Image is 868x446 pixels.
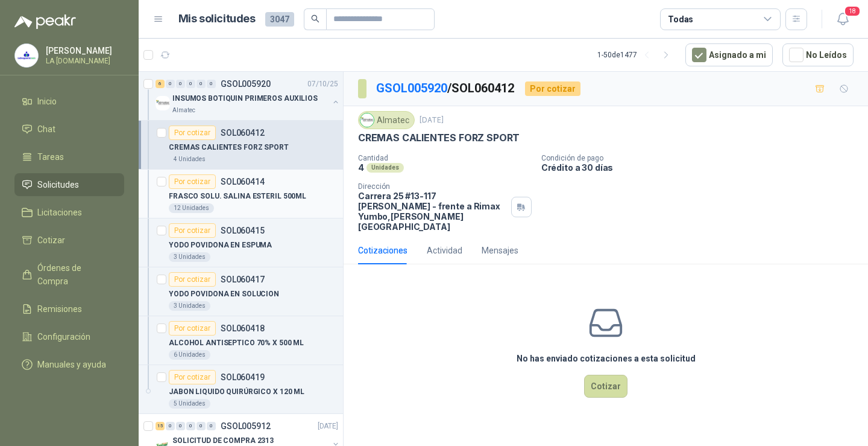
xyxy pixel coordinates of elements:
[427,244,462,257] div: Actividad
[172,93,318,104] p: INSUMOS BOTIQUIN PRIMEROS AUXILIOS
[169,191,306,202] p: FRASCO SOLU. SALINA ESTERIL 500ML
[221,324,265,333] p: SOL060418
[37,95,57,108] span: Inicio
[541,162,863,173] p: Crédito a 30 días
[166,80,175,88] div: 0
[156,80,165,88] div: 6
[197,422,206,430] div: 0
[782,43,854,66] button: No Leídos
[46,46,121,55] p: [PERSON_NAME]
[37,178,79,191] span: Solicitudes
[186,80,195,88] div: 0
[169,301,210,311] div: 3 Unidades
[307,78,338,90] p: 07/10/25
[358,111,415,129] div: Almatec
[358,182,506,191] p: Dirección
[311,14,319,23] span: search
[525,81,580,96] div: Por cotizar
[169,126,216,140] div: Por cotizar
[169,337,304,349] p: ALCOHOL ANTISEPTICO 70% X 500 ML
[221,129,265,137] p: SOL060412
[14,201,124,224] a: Licitaciones
[37,150,64,164] span: Tareas
[169,386,304,398] p: JABON LIQUIDO QUIRÚRGICO X 120 ML
[37,123,55,136] span: Chat
[172,106,195,115] p: Almatec
[37,206,82,219] span: Licitaciones
[14,298,124,320] a: Remisiones
[156,77,341,115] a: 6 0 0 0 0 0 GSOL00592007/10/25 Company LogoINSUMOS BOTIQUIN PRIMEROS AUXILIOSAlmatec
[169,350,210,360] div: 6 Unidades
[584,375,627,398] button: Cotizar
[37,302,82,316] span: Remisiones
[358,154,532,162] p: Cantidad
[197,80,206,88] div: 0
[169,174,216,189] div: Por cotizar
[318,421,338,432] p: [DATE]
[176,422,185,430] div: 0
[169,223,216,238] div: Por cotizar
[37,330,90,343] span: Configuración
[14,145,124,168] a: Tareas
[517,352,696,365] h3: No has enviado cotizaciones a esta solicitud
[176,80,185,88] div: 0
[186,422,195,430] div: 0
[169,288,279,300] p: YODO POVIDONA EN SOLUCION
[169,240,272,251] p: YODO POVIDONA EN ESPUMA
[221,226,265,235] p: SOL060415
[14,325,124,348] a: Configuración
[169,142,289,153] p: CREMAS CALIENTES FORZ SPORT
[139,365,343,414] a: Por cotizarSOL060419JABON LIQUIDO QUIRÚRGICO X 120 ML5 Unidades
[169,272,216,287] div: Por cotizar
[37,234,65,247] span: Cotizar
[221,422,271,430] p: GSOL005912
[139,316,343,365] a: Por cotizarSOL060418ALCOHOL ANTISEPTICO 70% X 500 ML6 Unidades
[37,358,106,371] span: Manuales y ayuda
[265,12,294,27] span: 3047
[169,252,210,262] div: 3 Unidades
[178,10,256,28] h1: Mis solicitudes
[221,275,265,284] p: SOL060417
[358,244,407,257] div: Cotizaciones
[221,177,265,186] p: SOL060414
[221,80,271,88] p: GSOL005920
[14,353,124,376] a: Manuales y ayuda
[169,399,210,409] div: 5 Unidades
[169,321,216,336] div: Por cotizar
[207,422,216,430] div: 0
[14,173,124,196] a: Solicitudes
[156,96,170,110] img: Company Logo
[37,261,113,288] span: Órdenes de Compra
[360,113,374,127] img: Company Logo
[366,163,404,173] div: Unidades
[376,81,447,95] a: GSOL005920
[482,244,518,257] div: Mensajes
[156,422,165,430] div: 15
[597,45,676,65] div: 1 - 50 de 1477
[832,8,854,30] button: 18
[166,422,175,430] div: 0
[541,154,863,162] p: Condición de pago
[46,57,121,65] p: LA [DOMAIN_NAME]
[169,203,214,213] div: 12 Unidades
[14,256,124,293] a: Órdenes de Compra
[139,170,343,218] a: Por cotizarSOL060414FRASCO SOLU. SALINA ESTERIL 500ML12 Unidades
[14,229,124,252] a: Cotizar
[685,43,773,66] button: Asignado a mi
[844,5,861,17] span: 18
[358,132,520,144] p: CREMAS CALIENTES FORZ SPORT
[139,121,343,170] a: Por cotizarSOL060412CREMAS CALIENTES FORZ SPORT4 Unidades
[139,218,343,267] a: Por cotizarSOL060415YODO POVIDONA EN ESPUMA3 Unidades
[207,80,216,88] div: 0
[668,13,693,26] div: Todas
[376,79,515,98] p: / SOL060412
[14,90,124,113] a: Inicio
[14,14,76,29] img: Logo peakr
[169,370,216,384] div: Por cotizar
[14,118,124,141] a: Chat
[15,44,38,67] img: Company Logo
[221,373,265,381] p: SOL060419
[358,191,506,232] p: Carrera 25 #13-117 [PERSON_NAME] - frente a Rimax Yumbo , [PERSON_NAME][GEOGRAPHIC_DATA]
[420,115,444,126] p: [DATE]
[139,267,343,316] a: Por cotizarSOL060417YODO POVIDONA EN SOLUCION3 Unidades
